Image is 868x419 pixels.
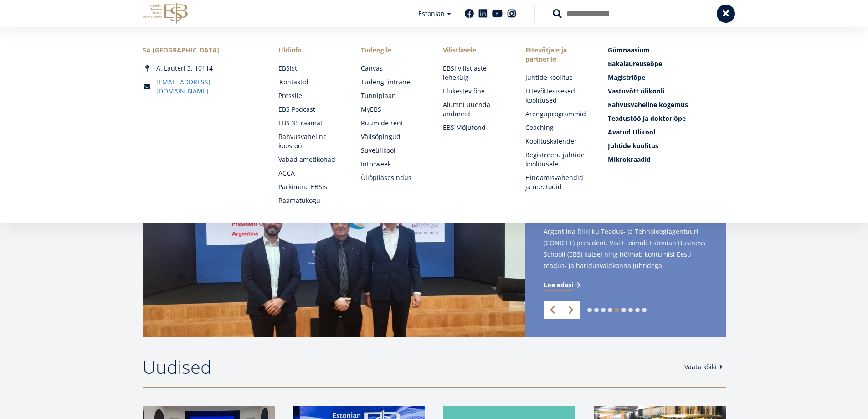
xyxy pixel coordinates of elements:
a: Juhtide koolitus [608,141,725,150]
a: 8 [635,308,640,312]
span: Rahvusvaheline kogemus [608,100,688,109]
a: Alumni uuenda andmeid [443,100,507,119]
a: Raamatukogu [278,196,343,205]
a: Registreeru juhtide koolitusele [525,150,590,169]
span: Magistriõpe [608,73,645,82]
a: Coaching [525,123,590,132]
a: Hindamisvahendid ja meetodid [525,173,590,191]
a: 7 [628,308,633,312]
a: Juhtide koolitus [525,73,590,82]
a: Bakalaureuseõpe [608,59,725,68]
a: EBSi vilistlaste lehekülg [443,64,507,82]
a: 1 [587,308,592,312]
div: SA [GEOGRAPHIC_DATA] [143,46,260,55]
a: Introweek [361,160,425,169]
a: Parkimine EBSis [278,182,343,191]
a: Rahvusvaheline kogemus [608,100,725,109]
span: Mikrokraadid [608,155,651,164]
a: Vastuvõtt ülikooli [608,87,725,96]
img: OG: IMAGE Daniel Salamone visit [143,164,525,337]
a: Magistriõpe [608,73,725,82]
a: Koolituskalender [525,137,590,146]
a: Ruumide rent [361,119,425,128]
a: Kontaktid [279,78,344,87]
a: Facebook [465,9,474,18]
a: Gümnaasium [608,46,725,55]
a: Ettevõttesisesed koolitused [525,87,590,105]
a: Vabad ametikohad [278,155,343,164]
a: MyEBS [361,105,425,114]
span: Ettevõtjale ja partnerile [525,46,590,64]
span: Juhtide koolitus [608,141,658,150]
a: Next [562,301,580,319]
a: Youtube [492,9,503,18]
span: Üldinfo [278,46,343,55]
a: 9 [642,308,647,312]
span: [DATE]–[DATE] viibib Eestis [PERSON_NAME], Argentiina Riikliku Teadus- ja Tehnoloogiagentuuri (CO... [544,214,708,271]
a: [EMAIL_ADDRESS][DOMAIN_NAME] [156,78,260,96]
a: Üliõpilasesindus [361,173,425,182]
a: Rahvusvaheline koostöö [278,132,343,150]
a: Suveülikool [361,146,425,155]
span: Avatud Ülikool [608,128,655,136]
a: Pressile [278,91,343,100]
a: Teadustöö ja doktoriõpe [608,114,725,123]
a: EBS 35 raamat [278,119,343,128]
a: Previous [544,301,562,319]
a: ACCA [278,169,343,178]
a: 5 [615,308,619,312]
a: Välisõpingud [361,132,425,141]
span: Bakalaureuseõpe [608,59,662,68]
a: Arenguprogrammid [525,109,590,119]
a: 4 [608,308,612,312]
a: Elukestev õpe [443,87,507,96]
a: 3 [601,308,606,312]
a: Instagram [507,9,516,18]
div: A. Lauteri 3, 10114 [143,64,260,73]
a: Loe edasi [544,280,582,290]
a: EBS Podcast [278,105,343,114]
a: Tudengile [361,46,425,55]
a: 2 [594,308,599,312]
a: Canvas [361,64,425,73]
h2: Uudised [143,356,675,378]
span: Loe edasi [544,280,573,290]
a: Avatud Ülikool [608,128,725,137]
a: Tunniplaan [361,91,425,100]
a: Mikrokraadid [608,155,725,164]
a: Linkedin [478,9,488,18]
a: 6 [621,308,626,312]
span: Teadustöö ja doktoriõpe [608,114,686,123]
a: EBS Mõjufond [443,123,507,132]
span: Gümnaasium [608,46,650,54]
a: Vaata kõiki [684,362,726,372]
a: Tudengi intranet [361,78,425,87]
span: Vilistlasele [443,46,507,55]
span: Vastuvõtt ülikooli [608,87,664,95]
a: EBSist [278,64,343,73]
